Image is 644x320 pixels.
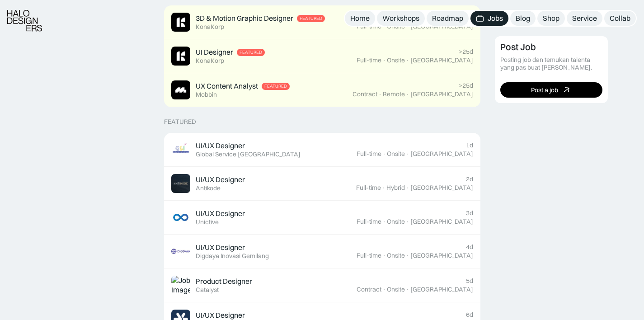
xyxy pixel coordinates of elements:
[164,201,480,235] a: Job ImageUI/UX DesignerUnictive3dFull-time·Onsite·[GEOGRAPHIC_DATA]
[406,218,409,226] div: ·
[196,81,258,91] div: UX Content Analyst
[387,23,405,30] div: Onsite
[171,174,190,193] img: Job Image
[171,242,190,261] img: Job Image
[410,150,473,158] div: [GEOGRAPHIC_DATA]
[406,286,409,293] div: ·
[382,286,386,293] div: ·
[171,208,190,227] img: Job Image
[345,11,375,26] a: Home
[604,11,636,26] a: Collab
[406,184,409,192] div: ·
[406,90,409,98] div: ·
[164,167,480,201] a: Job ImageUI/UX DesignerAntikode2dFull-time·Hybrid·[GEOGRAPHIC_DATA]
[387,286,405,293] div: Onsite
[387,150,405,158] div: Onsite
[410,252,473,259] div: [GEOGRAPHIC_DATA]
[196,218,219,226] div: Unictive
[378,90,382,98] div: ·
[196,311,245,320] div: UI/UX Designer
[171,276,190,295] img: Job Image
[410,90,473,98] div: [GEOGRAPHIC_DATA]
[196,286,219,294] div: Catalyst
[353,90,377,98] div: Contract
[406,150,409,158] div: ·
[610,14,630,23] div: Collab
[432,14,463,23] div: Roadmap
[357,252,381,259] div: Full-time
[500,56,602,71] div: Posting job dan temukan talenta yang pas buat [PERSON_NAME].
[410,286,473,293] div: [GEOGRAPHIC_DATA]
[171,13,190,32] img: Job Image
[382,14,419,23] div: Workshops
[406,23,409,30] div: ·
[466,277,473,285] div: 5d
[357,23,381,30] div: Full-time
[382,218,386,226] div: ·
[410,56,473,64] div: [GEOGRAPHIC_DATA]
[406,252,409,259] div: ·
[350,14,370,23] div: Home
[357,286,381,293] div: Contract
[531,86,558,94] div: Post a job
[356,184,381,192] div: Full-time
[466,243,473,251] div: 4d
[387,218,405,226] div: Onsite
[410,218,473,226] div: [GEOGRAPHIC_DATA]
[459,82,473,89] div: >25d
[164,133,480,167] a: Job ImageUI/UX DesignerGlobal Service [GEOGRAPHIC_DATA]1dFull-time·Onsite·[GEOGRAPHIC_DATA]
[410,184,473,192] div: [GEOGRAPHIC_DATA]
[196,14,293,23] div: 3D & Motion Graphic Designer
[196,23,224,31] div: KonaKorp
[164,39,480,73] a: Job ImageUI DesignerFeaturedKonaKorp>25dFull-time·Onsite·[GEOGRAPHIC_DATA]
[164,73,480,107] a: Job ImageUX Content AnalystFeaturedMobbin>25dContract·Remote·[GEOGRAPHIC_DATA]
[488,14,503,23] div: Jobs
[300,16,322,21] div: Featured
[171,47,190,66] img: Job Image
[466,311,473,319] div: 6d
[406,56,409,64] div: ·
[386,184,405,192] div: Hybrid
[196,243,245,252] div: UI/UX Designer
[171,80,190,99] img: Job Image
[196,209,245,218] div: UI/UX Designer
[387,252,405,259] div: Onsite
[171,140,190,159] img: Job Image
[196,47,233,57] div: UI Designer
[357,56,381,64] div: Full-time
[357,150,381,158] div: Full-time
[357,218,381,226] div: Full-time
[572,14,597,23] div: Service
[537,11,565,26] a: Shop
[500,82,602,98] a: Post a job
[382,150,386,158] div: ·
[387,56,405,64] div: Onsite
[410,23,473,30] div: [GEOGRAPHIC_DATA]
[382,184,385,192] div: ·
[196,141,245,151] div: UI/UX Designer
[164,268,480,302] a: Job ImageProduct DesignerCatalyst5dContract·Onsite·[GEOGRAPHIC_DATA]
[196,277,252,286] div: Product Designer
[383,90,405,98] div: Remote
[264,84,287,89] div: Featured
[196,184,221,192] div: Antikode
[382,56,386,64] div: ·
[196,91,217,99] div: Mobbin
[567,11,602,26] a: Service
[382,23,386,30] div: ·
[382,252,386,259] div: ·
[196,151,301,158] div: Global Service [GEOGRAPHIC_DATA]
[164,118,196,126] div: Featured
[500,42,536,52] div: Post Job
[240,50,262,55] div: Featured
[164,5,480,39] a: Job Image3D & Motion Graphic DesignerFeaturedKonaKorp>25dFull-time·Onsite·[GEOGRAPHIC_DATA]
[466,141,473,149] div: 1d
[196,252,269,260] div: Digdaya Inovasi Gemilang
[543,14,559,23] div: Shop
[196,175,245,184] div: UI/UX Designer
[466,209,473,217] div: 3d
[510,11,536,26] a: Blog
[196,57,224,65] div: KonaKorp
[164,235,480,268] a: Job ImageUI/UX DesignerDigdaya Inovasi Gemilang4dFull-time·Onsite·[GEOGRAPHIC_DATA]
[470,11,508,26] a: Jobs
